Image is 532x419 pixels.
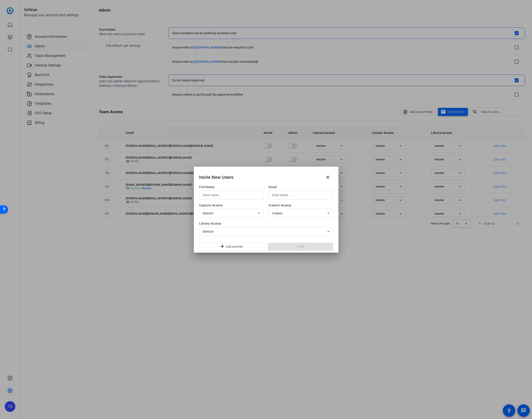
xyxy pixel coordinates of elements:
input: Enter email... [272,192,330,198]
h2: Invite New Users [199,174,234,181]
span: Library Access [199,221,333,226]
span: Director [203,212,214,215]
span: Creator Access [269,203,333,207]
span: Capture Access [199,203,264,207]
span: Full Name [199,185,264,189]
span: Creator [272,212,283,215]
input: Enter name... [203,192,260,198]
mat-icon: add [220,244,224,249]
span: Add another [226,242,243,251]
span: Email [269,185,333,189]
button: Add another [199,243,264,251]
mat-icon: close [325,175,330,180]
span: Director [203,230,214,233]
